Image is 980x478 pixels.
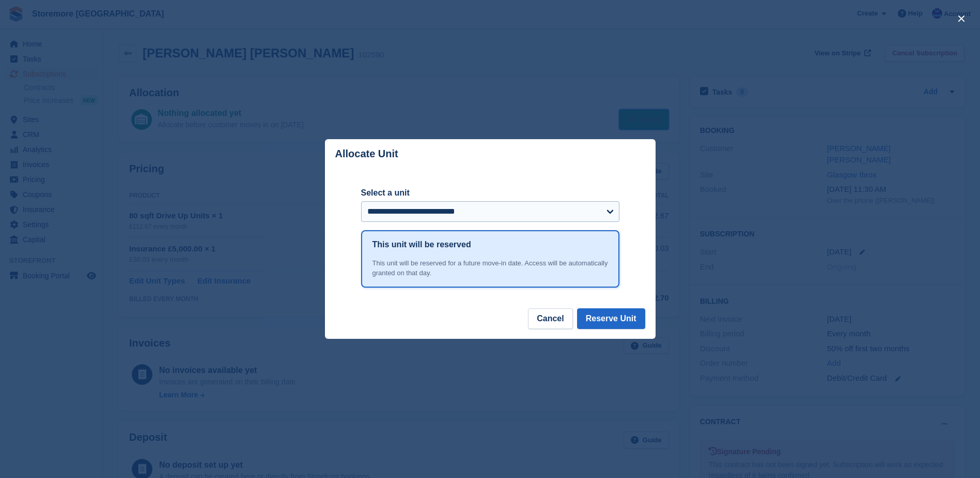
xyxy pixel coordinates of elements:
h1: This unit will be reserved [372,238,471,251]
button: Reserve Unit [577,308,645,329]
button: Cancel [528,308,572,329]
label: Select a unit [361,187,619,199]
button: close [953,10,970,27]
div: This unit will be reserved for a future move-in date. Access will be automatically granted on tha... [372,258,608,278]
p: Allocate Unit [335,148,398,160]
